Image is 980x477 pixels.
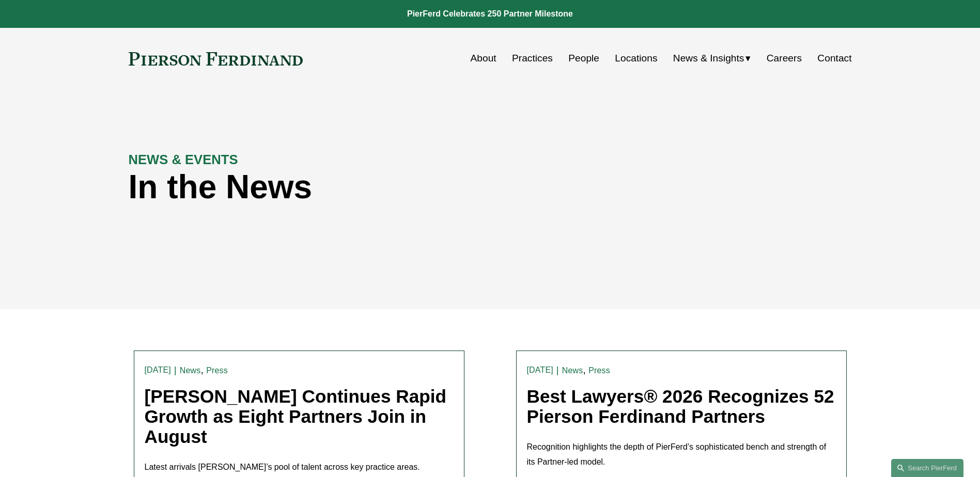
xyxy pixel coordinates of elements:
strong: NEWS & EVENTS [129,152,238,167]
a: Search this site [891,459,963,477]
h1: In the News [129,168,671,206]
a: folder dropdown [673,49,751,68]
time: [DATE] [145,366,171,374]
a: [PERSON_NAME] Continues Rapid Growth as Eight Partners Join in August [145,386,447,446]
a: Press [206,366,228,375]
p: Latest arrivals [PERSON_NAME]’s pool of talent across key practice areas. [145,460,454,475]
a: Contact [817,49,851,68]
span: News & Insights [673,50,744,68]
span: , [200,364,203,375]
p: Recognition highlights the depth of PierFerd’s sophisticated bench and strength of its Partner-le... [527,440,836,470]
a: About [471,49,496,68]
a: News [562,366,583,375]
span: , [583,364,585,375]
time: [DATE] [527,366,553,374]
a: News [180,366,201,375]
a: Careers [767,49,802,68]
a: Practices [512,49,553,68]
a: Locations [615,49,657,68]
a: Press [588,366,610,375]
a: People [568,49,599,68]
a: Best Lawyers® 2026 Recognizes 52 Pierson Ferdinand Partners [527,386,834,426]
